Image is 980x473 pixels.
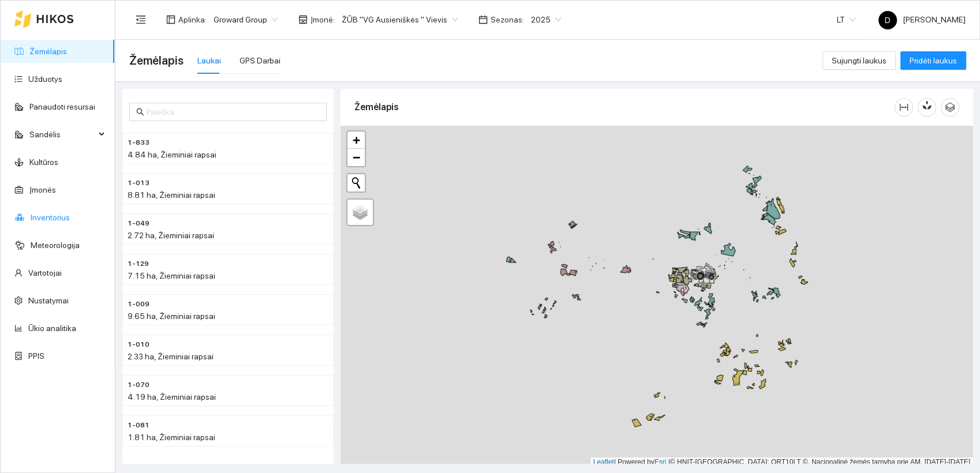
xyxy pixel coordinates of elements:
button: Pridėti laukus [900,51,966,70]
a: PPIS [28,351,44,361]
span: D [885,11,891,29]
a: Žemėlapis [29,47,67,56]
span: Groward Group [214,11,278,28]
span: | [668,458,670,466]
span: Žemėlapis [129,51,184,70]
span: 2.33 ha, Žieminiai rapsai [128,352,214,361]
span: 2025 [531,11,561,28]
span: 1-009 [128,299,149,310]
span: 1-833 [128,137,149,148]
a: Sujungti laukus [822,56,896,65]
a: Panaudoti resursai [29,102,95,111]
a: Pridėti laukus [900,56,966,65]
div: Laukai [197,54,221,67]
span: Sezonas : [491,13,524,26]
span: layout [166,15,175,24]
span: calendar [478,15,488,24]
a: Užduotys [28,74,62,84]
button: Initiate a new search [347,174,365,192]
a: Leaflet [593,458,614,466]
span: 4.19 ha, Žieminiai rapsai [128,392,216,401]
span: + [353,133,360,147]
span: search [136,108,144,116]
span: 1-081 [128,420,149,431]
span: 1-049 [128,218,149,229]
span: Pridėti laukus [910,54,957,67]
a: Ūkio analitika [28,324,76,333]
span: [PERSON_NAME] [878,15,966,24]
span: 1.81 ha, Žieminiai rapsai [128,433,215,442]
a: Meteorologija [31,241,80,250]
a: Vartotojai [28,268,62,277]
span: 9.65 ha, Žieminiai rapsai [128,311,215,321]
span: 1-070 [128,380,149,391]
span: Aplinka : [178,13,207,26]
div: GPS Darbai [240,54,280,67]
a: Zoom in [347,132,365,149]
span: 4.84 ha, Žieminiai rapsai [128,150,216,159]
span: shop [298,15,308,24]
span: Sujungti laukus [832,54,887,67]
span: 1-010 [128,339,149,350]
a: Inventorius [31,213,70,222]
span: 8.81 ha, Žieminiai rapsai [128,190,215,200]
span: LT [837,11,855,28]
span: menu-fold [136,14,146,25]
button: column-width [895,98,913,117]
span: 1-013 [128,178,149,189]
div: | Powered by © HNIT-[GEOGRAPHIC_DATA]; ORT10LT ©, Nacionalinė žemės tarnyba prie AM, [DATE]-[DATE] [590,457,973,467]
a: Layers [347,200,373,225]
span: 7.15 ha, Žieminiai rapsai [128,271,215,280]
span: Įmonė : [311,13,335,26]
a: Nustatymai [28,296,69,305]
a: Kultūros [29,157,58,167]
span: − [353,150,360,164]
input: Paieška [147,106,320,118]
span: Sandėlis [29,123,95,146]
div: Žemėlapis [354,91,895,123]
span: 1-129 [128,258,149,269]
button: menu-fold [129,8,152,31]
span: 2.72 ha, Žieminiai rapsai [128,231,214,240]
span: ŽŪB "VG Ausieniškės " Vievis [342,11,458,28]
a: Įmonės [29,185,56,194]
span: column-width [895,103,912,112]
button: Sujungti laukus [822,51,896,70]
a: Zoom out [347,149,365,166]
a: Esri [654,458,667,466]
